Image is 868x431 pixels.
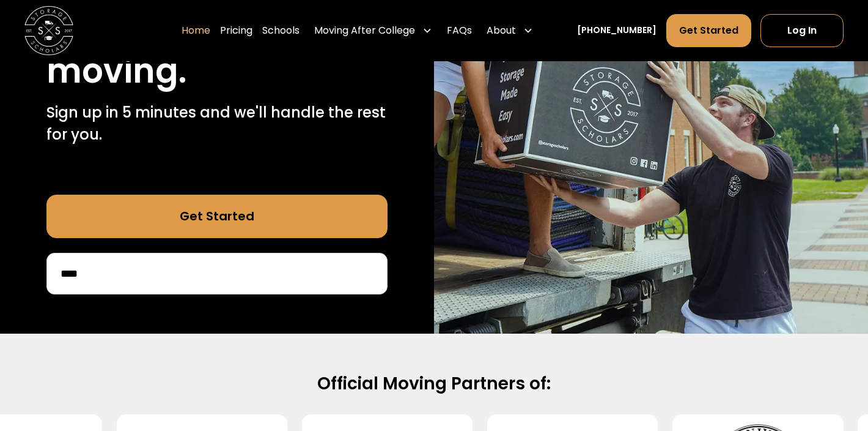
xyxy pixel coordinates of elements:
p: Sign up in 5 minutes and we'll handle the rest for you. [46,102,388,146]
a: [PHONE_NUMBER] [577,24,657,37]
div: Moving After College [314,23,415,38]
div: About [482,13,538,48]
a: Get Started [666,14,751,47]
div: Moving After College [309,13,437,48]
img: Storage Scholars main logo [24,6,73,55]
a: Pricing [220,13,252,48]
a: Home [182,13,210,48]
a: Schools [262,13,300,48]
h2: Official Moving Partners of: [44,373,825,395]
a: Get Started [46,195,388,239]
div: About [487,23,516,38]
a: home [24,6,73,55]
a: Log In [760,14,844,47]
a: FAQs [447,13,472,48]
